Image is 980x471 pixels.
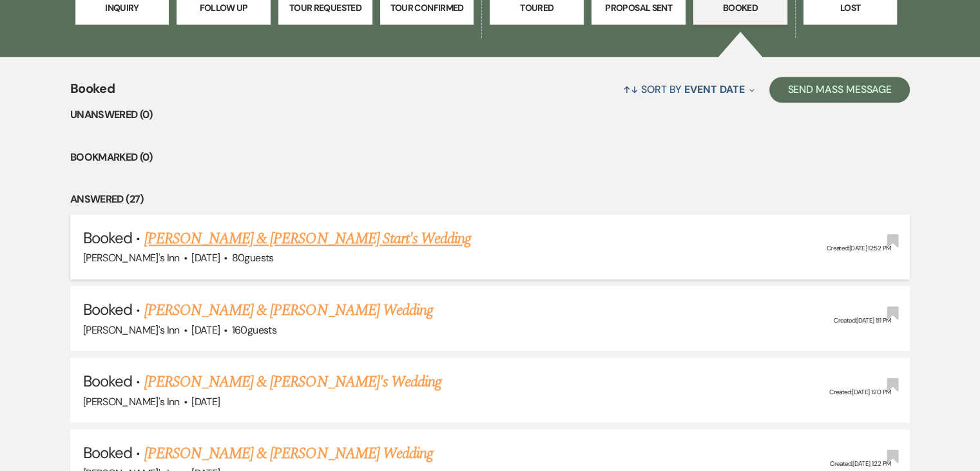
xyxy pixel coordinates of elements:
span: Created: [DATE] 12:52 PM [827,244,890,252]
span: Booked [83,371,132,391]
li: Answered (27) [70,191,910,208]
span: Created: [DATE] 1:20 PM [829,387,890,396]
span: [PERSON_NAME]'s Inn [83,251,180,265]
p: Follow Up [185,1,262,15]
span: Booked [70,79,115,106]
span: Created: [DATE] 1:22 PM [830,459,890,467]
span: Booked [83,299,132,319]
span: [DATE] [191,395,220,408]
a: [PERSON_NAME] & [PERSON_NAME] Wedding [144,442,433,465]
p: Lost [812,1,889,15]
p: Proposal Sent [600,1,677,15]
li: Bookmarked (0) [70,149,910,166]
p: Inquiry [84,1,161,15]
span: [DATE] [191,323,220,337]
span: [PERSON_NAME]'s Inn [83,395,180,408]
button: Sort By Event Date [618,72,760,106]
a: [PERSON_NAME] & [PERSON_NAME] Start's Wedding [144,227,472,250]
p: Tour Confirmed [389,1,466,15]
li: Unanswered (0) [70,106,910,123]
span: [DATE] [191,251,220,265]
button: Send Mass Message [769,77,910,103]
span: Created: [DATE] 1:11 PM [834,316,890,324]
span: Booked [83,228,132,248]
p: Toured [498,1,575,15]
p: Booked [702,1,779,15]
p: Tour Requested [287,1,364,15]
span: 160 guests [232,323,276,337]
span: Event Date [684,83,744,96]
a: [PERSON_NAME] & [PERSON_NAME]'s Wedding [144,370,442,394]
span: Booked [83,443,132,463]
span: [PERSON_NAME]'s Inn [83,323,180,337]
span: ↑↓ [623,83,639,96]
a: [PERSON_NAME] & [PERSON_NAME] Wedding [144,299,433,322]
span: 80 guests [232,251,274,265]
